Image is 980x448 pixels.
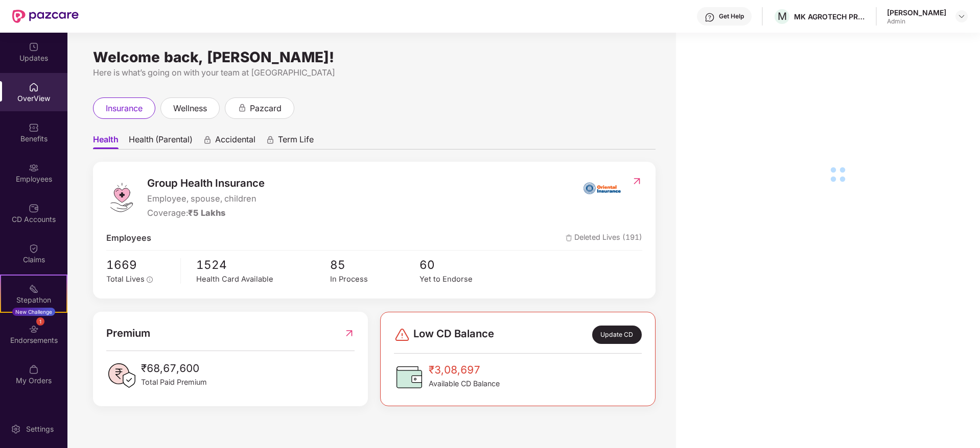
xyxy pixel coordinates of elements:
span: wellness [173,102,207,115]
span: Available CD Balance [429,378,500,389]
img: svg+xml;base64,PHN2ZyBpZD0iRW1wbG95ZWVzIiB4bWxucz0iaHR0cDovL3d3dy53My5vcmcvMjAwMC9zdmciIHdpZHRoPS... [29,163,39,173]
span: Premium [106,325,150,341]
div: Yet to Endorse [419,273,509,285]
div: [PERSON_NAME] [887,8,946,17]
img: svg+xml;base64,PHN2ZyBpZD0iVXBkYXRlZCIgeG1sbnM9Imh0dHA6Ly93d3cudzMub3JnLzIwMDAvc3ZnIiB3aWR0aD0iMj... [29,42,39,52]
div: Settings [23,424,57,434]
div: New Challenge [12,308,55,316]
img: svg+xml;base64,PHN2ZyBpZD0iU2V0dGluZy0yMHgyMCIgeG1sbnM9Imh0dHA6Ly93d3cudzMub3JnLzIwMDAvc3ZnIiB3aW... [11,424,21,434]
span: insurance [106,102,143,115]
div: Here is what’s going on with your team at [GEOGRAPHIC_DATA] [93,66,656,79]
div: MK AGROTECH PRIVATE LIMITED [794,12,866,21]
div: Get Help [719,12,744,20]
div: animation [203,135,212,144]
img: svg+xml;base64,PHN2ZyBpZD0iTXlfT3JkZXJzIiBkYXRhLW5hbWU9Ik15IE9yZGVycyIgeG1sbnM9Imh0dHA6Ly93d3cudz... [29,364,39,375]
span: Low CD Balance [413,326,494,344]
img: RedirectIcon [632,176,642,186]
div: animation [266,135,275,144]
img: svg+xml;base64,PHN2ZyBpZD0iRHJvcGRvd24tMzJ4MzIiIHhtbG5zPSJodHRwOi8vd3d3LnczLm9yZy8yMDAwL3N2ZyIgd2... [958,12,966,20]
img: insurerIcon [583,175,621,201]
div: Health Card Available [196,273,330,285]
span: Total Paid Premium [141,377,207,388]
span: 85 [330,256,419,274]
img: svg+xml;base64,PHN2ZyBpZD0iSG9tZSIgeG1sbnM9Imh0dHA6Ly93d3cudzMub3JnLzIwMDAvc3ZnIiB3aWR0aD0iMjAiIG... [29,82,39,92]
img: svg+xml;base64,PHN2ZyBpZD0iQmVuZWZpdHMiIHhtbG5zPSJodHRwOi8vd3d3LnczLm9yZy8yMDAwL3N2ZyIgd2lkdGg9Ij... [29,122,39,133]
span: Employees [106,232,151,245]
img: svg+xml;base64,PHN2ZyBpZD0iQ2xhaW0iIHhtbG5zPSJodHRwOi8vd3d3LnczLm9yZy8yMDAwL3N2ZyIgd2lkdGg9IjIwIi... [29,243,39,254]
div: In Process [330,273,419,285]
div: Coverage: [147,207,265,220]
span: Term Life [278,134,314,149]
span: pazcard [250,102,282,115]
span: Deleted Lives (191) [566,232,642,245]
img: logo [106,182,137,213]
span: Health [93,134,119,149]
img: svg+xml;base64,PHN2ZyBpZD0iRW5kb3JzZW1lbnRzIiB4bWxucz0iaHR0cDovL3d3dy53My5vcmcvMjAwMC9zdmciIHdpZH... [29,324,39,334]
img: PaidPremiumIcon [106,360,137,391]
img: svg+xml;base64,PHN2ZyBpZD0iQ0RfQWNjb3VudHMiIGRhdGEtbmFtZT0iQ0QgQWNjb3VudHMiIHhtbG5zPSJodHRwOi8vd3... [29,203,39,213]
span: info-circle [147,277,153,283]
span: ₹3,08,697 [429,362,500,378]
img: svg+xml;base64,PHN2ZyBpZD0iSGVscC0zMngzMiIgeG1sbnM9Imh0dHA6Ly93d3cudzMub3JnLzIwMDAvc3ZnIiB3aWR0aD... [705,12,715,22]
div: 1 [36,317,44,326]
span: Total Lives [106,275,145,284]
div: animation [238,103,247,112]
span: Group Health Insurance [147,175,265,191]
div: Welcome back, [PERSON_NAME]! [93,53,656,61]
div: Update CD [592,326,642,344]
span: 60 [419,256,509,274]
span: Employee, spouse, children [147,192,265,206]
span: 1524 [196,256,330,274]
span: 1669 [106,256,173,274]
img: svg+xml;base64,PHN2ZyB4bWxucz0iaHR0cDovL3d3dy53My5vcmcvMjAwMC9zdmciIHdpZHRoPSIyMSIgaGVpZ2h0PSIyMC... [29,284,39,294]
span: Accidental [215,134,255,149]
img: New Pazcare Logo [12,10,79,23]
span: ₹68,67,600 [141,360,207,377]
div: Stepathon [1,295,66,305]
img: RedirectIcon [344,325,355,341]
img: deleteIcon [566,235,572,241]
img: CDBalanceIcon [394,362,425,392]
img: svg+xml;base64,PHN2ZyBpZD0iRGFuZ2VyLTMyeDMyIiB4bWxucz0iaHR0cDovL3d3dy53My5vcmcvMjAwMC9zdmciIHdpZH... [394,327,410,343]
span: ₹5 Lakhs [188,208,225,218]
div: Admin [887,17,946,26]
span: M [778,10,787,22]
span: Health (Parental) [129,134,193,149]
